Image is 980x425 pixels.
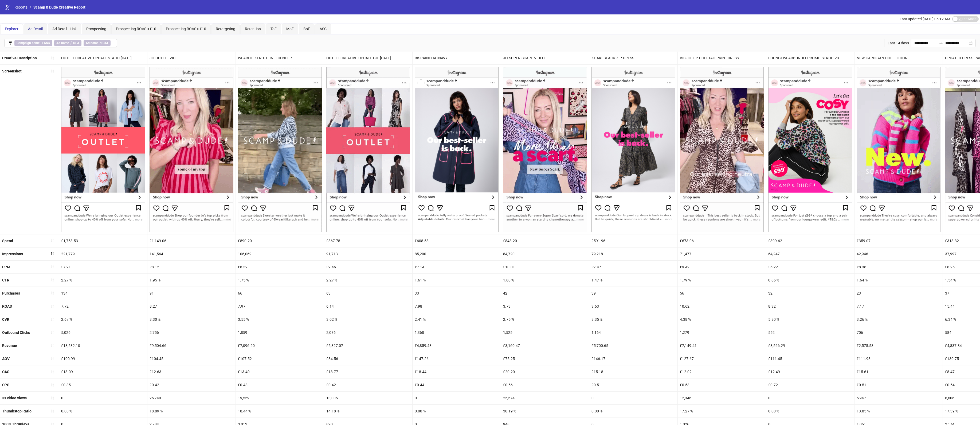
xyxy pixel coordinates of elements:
b: CAC [2,370,9,374]
span: sort-descending [50,252,54,256]
div: £0.53 [678,378,766,391]
img: Screenshot 120234148149550005 [768,67,852,232]
div: £7.14 [413,261,501,273]
span: sort-ascending [50,409,54,413]
div: £12.49 [766,365,854,378]
div: OUTLET-CREATIVE-UPDATE-STATIC-[DATE] [59,52,147,64]
div: 1,859 [236,326,324,339]
div: 0.00 % [589,405,677,418]
div: 42 [501,287,589,300]
img: Screenshot 120233273991870005 [150,67,233,232]
div: 2,086 [324,326,412,339]
div: £15.61 [854,365,943,378]
span: to [939,41,943,45]
b: CAT [103,41,108,45]
img: Screenshot 120234148149540005 [238,67,322,232]
div: NEW-CARDIGAN-COLLECTION [854,52,943,64]
div: 1.80 % [501,274,589,287]
span: sort-ascending [50,265,54,269]
div: 141,564 [147,248,236,260]
div: 17.27 % [678,405,766,418]
div: 3.35 % [589,313,677,326]
div: 4.38 % [678,313,766,326]
div: 5.80 % [766,313,854,326]
div: £13.77 [324,365,412,378]
img: Screenshot 120233273992230005 [591,67,675,232]
div: £2,575.53 [854,339,943,352]
div: £890.20 [236,234,324,247]
span: ASC [320,27,327,31]
div: JO-SUPER-SCARF-VIDEO [501,52,589,64]
div: £75.25 [501,352,589,365]
div: 84,720 [501,248,589,260]
div: 18.44 % [236,405,324,418]
span: filter [9,41,12,45]
span: sort-ascending [50,370,54,374]
div: £0.42 [324,378,412,391]
div: 25,574 [501,392,589,404]
div: 0.00 % [766,405,854,418]
div: 32 [766,287,854,300]
div: 7.97 [236,300,324,313]
div: £591.96 [589,234,677,247]
div: 2.41 % [413,313,501,326]
span: sort-ascending [50,383,54,387]
span: ∌ [54,40,81,46]
div: £0.44 [413,378,501,391]
span: swap-right [939,41,943,45]
div: £608.58 [413,234,501,247]
div: £7.47 [589,261,677,273]
div: £13,532.10 [59,339,147,352]
div: 2,756 [147,326,236,339]
span: BoF [303,27,310,31]
div: 91,713 [324,248,412,260]
li: / [30,4,31,10]
div: 18.89 % [147,405,236,418]
div: KHAKI-BLACK-ZIP-DRESS [589,52,677,64]
div: £0.35 [59,378,147,391]
div: 7.72 [59,300,147,313]
div: 13,005 [324,392,412,404]
div: 1,525 [501,326,589,339]
span: Ad Detail [28,27,43,31]
b: Ad name [56,41,69,45]
span: sort-ascending [50,331,54,334]
div: 79,218 [589,248,677,260]
b: Spend [2,239,13,243]
span: Prospecting ROAS < £10 [116,27,156,31]
div: 3.55 % [236,313,324,326]
div: 0 [589,392,677,404]
div: 19,559 [236,392,324,404]
div: 33 [413,287,501,300]
div: £7.91 [59,261,147,273]
span: Scamp & Dude Creative Report [33,5,85,9]
b: ASC [44,41,50,45]
img: Screenshot 120233273992280005 [680,67,764,232]
div: 14.18 % [324,405,412,418]
div: £0.51 [854,378,943,391]
b: Revenue [2,343,17,348]
b: CPC [2,383,9,387]
b: CVR [2,317,9,322]
span: sort-ascending [50,291,54,295]
div: 3.30 % [147,313,236,326]
div: £13.09 [59,365,147,378]
div: £399.62 [766,234,854,247]
div: £4,859.48 [413,339,501,352]
div: 30.19 % [501,405,589,418]
div: £111.45 [766,352,854,365]
span: sort-ascending [50,239,54,242]
div: 63 [324,287,412,300]
div: Last 14 days [884,39,911,47]
img: Screenshot 120233273991880005 [326,67,410,232]
div: 71,477 [678,248,766,260]
div: 8.27 [147,300,236,313]
div: £13.49 [236,365,324,378]
span: Retargeting [216,27,235,31]
div: £1,149.06 [147,234,236,247]
div: £9,504.66 [147,339,236,352]
b: CTR [2,278,9,282]
span: ToF [271,27,277,31]
div: £8.12 [147,261,236,273]
div: 3.26 % [854,313,943,326]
